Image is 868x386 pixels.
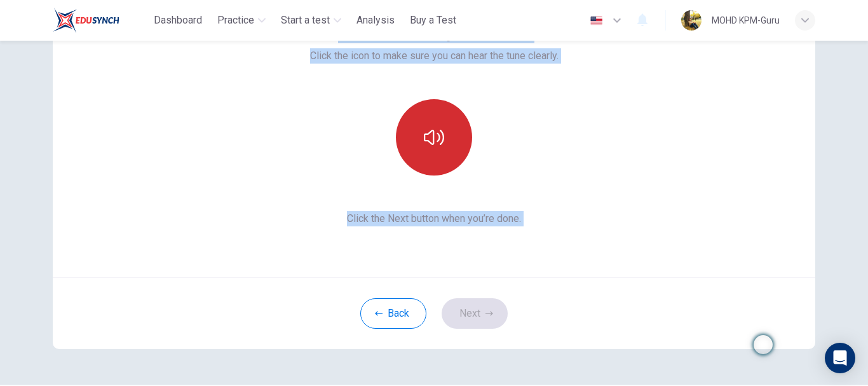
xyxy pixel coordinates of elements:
div: Open Intercom Messenger [825,343,855,373]
img: ELTC logo [53,8,119,33]
button: Practice [212,9,271,32]
a: ELTC logo [53,8,149,33]
button: Analysis [351,9,400,32]
img: Profile picture [681,10,702,31]
span: Practice [217,13,254,28]
button: Start a test [276,9,346,32]
button: Back [360,298,426,329]
span: Dashboard [154,13,202,28]
span: Buy a Test [410,13,456,28]
span: Click the Next button when you’re done. [310,211,559,226]
div: MOHD KPM-Guru [712,13,780,28]
button: Buy a Test [405,9,461,32]
span: Start a test [281,13,330,28]
span: Analysis [356,13,395,28]
button: Dashboard [149,9,207,32]
span: Click the icon to make sure you can hear the tune clearly. [310,48,559,64]
img: en [588,16,604,25]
